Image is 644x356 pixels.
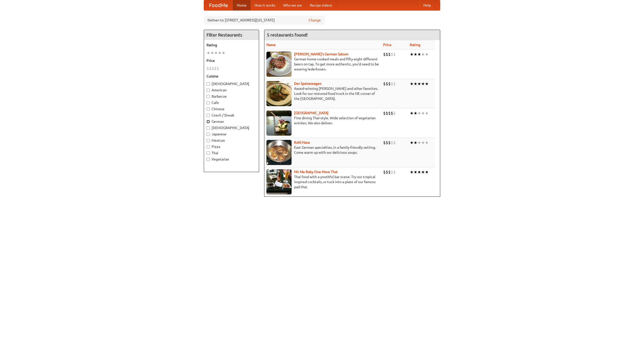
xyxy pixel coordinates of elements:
input: Pizza [207,145,210,148]
li: $ [393,110,396,116]
label: German [207,119,256,124]
a: FoodMe [204,0,233,10]
li: ★ [425,110,429,116]
li: ★ [425,52,429,57]
a: [PERSON_NAME]'s German Saloon [294,52,348,56]
li: $ [391,140,393,145]
li: $ [388,140,391,145]
li: ★ [417,81,421,87]
input: Barbecue [207,95,210,98]
li: $ [393,169,396,175]
li: $ [209,66,212,71]
li: ★ [414,110,417,116]
a: Kohl Haus [294,140,310,144]
li: $ [388,110,391,116]
a: Recipe videos [306,0,336,10]
li: $ [388,81,391,87]
li: $ [393,52,396,57]
li: $ [388,169,391,175]
li: $ [383,169,386,175]
li: ★ [417,140,421,145]
li: ★ [410,169,414,175]
li: $ [383,81,386,87]
li: $ [214,66,217,71]
li: $ [391,52,393,57]
li: $ [383,52,386,57]
input: German [207,120,210,123]
input: [DEMOGRAPHIC_DATA] [207,126,210,130]
a: Name [266,43,276,47]
li: ★ [421,169,425,175]
p: Thai food with a youthful bar scene. Try our tropical inspired cocktails, or tuck into a plate of... [266,174,379,189]
li: ★ [410,81,414,87]
li: $ [386,169,388,175]
li: $ [386,81,388,87]
li: ★ [207,50,210,56]
div: Deliver to: [STREET_ADDRESS][US_STATE] [204,16,325,25]
li: $ [383,140,386,145]
p: Award-winning [PERSON_NAME] and other favorites. Look for our restored food truck in the NE corne... [266,86,379,101]
label: Barbecue [207,94,256,99]
b: [GEOGRAPHIC_DATA] [294,111,329,115]
label: American [207,88,256,93]
label: [DEMOGRAPHIC_DATA] [207,81,256,86]
li: ★ [421,110,425,116]
li: $ [393,81,396,87]
li: $ [383,110,386,116]
a: Help [419,0,435,10]
li: ★ [421,140,425,145]
li: ★ [218,50,222,56]
input: American [207,89,210,92]
li: $ [391,169,393,175]
p: East German specialties, in a family-friendly setting. Come warm up with our delicious soups. [266,145,379,155]
label: Japanese [207,132,256,137]
li: ★ [414,140,417,145]
label: Mexican [207,138,256,143]
label: Thai [207,150,256,155]
li: ★ [417,169,421,175]
li: ★ [414,81,417,87]
a: Der Speisewagen [294,82,321,86]
img: speisewagen.jpg [266,81,292,106]
li: $ [386,52,388,57]
li: ★ [210,50,214,56]
a: Who we are [279,0,306,10]
img: satay.jpg [266,110,292,136]
input: Thai [207,151,210,155]
li: $ [386,140,388,145]
input: Czech / Slovak [207,114,210,117]
li: ★ [414,169,417,175]
li: ★ [222,50,225,56]
li: ★ [410,140,414,145]
input: [DEMOGRAPHIC_DATA] [207,82,210,86]
p: German home-cooked meals and fifty-eight different beers on tap. To get more authentic, you'd nee... [266,57,379,72]
a: Change [309,18,321,23]
label: Vegetarian [207,157,256,162]
img: kohlhaus.jpg [266,140,292,165]
li: $ [212,66,214,71]
li: $ [391,81,393,87]
label: [DEMOGRAPHIC_DATA] [207,125,256,130]
input: Cafe [207,101,210,104]
li: $ [391,110,393,116]
li: ★ [425,81,429,87]
li: $ [207,66,209,71]
li: ★ [417,110,421,116]
input: Japanese [207,133,210,136]
a: Hit Me Baby One More Thai [294,170,338,174]
h4: Filter Restaurants [204,30,259,40]
h5: Cuisine [207,74,256,79]
label: Chinese [207,106,256,111]
input: Mexican [207,139,210,142]
img: esthers.jpg [266,52,292,77]
h5: Rating [207,43,256,48]
ng-pluralize: 5 restaurants found! [267,32,308,37]
li: $ [393,140,396,145]
li: ★ [414,52,417,57]
label: Czech / Slovak [207,113,256,118]
li: $ [386,110,388,116]
li: ★ [425,169,429,175]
